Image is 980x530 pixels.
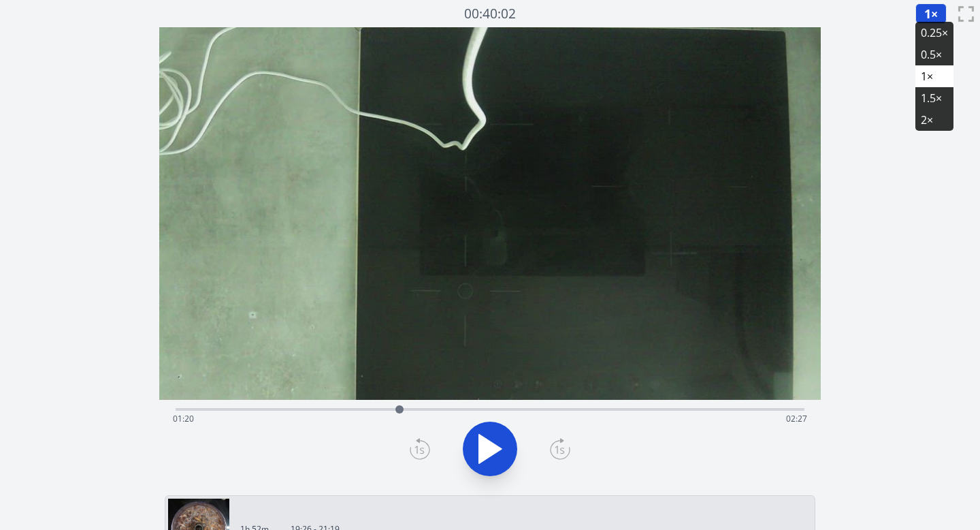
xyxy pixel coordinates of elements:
[915,109,953,131] li: 2×
[915,44,953,65] li: 0.5×
[915,22,953,44] li: 0.25×
[924,5,931,22] span: 1
[915,65,953,87] li: 1×
[786,413,807,424] span: 02:27
[173,413,194,424] span: 01:20
[915,87,953,109] li: 1.5×
[464,4,516,24] a: 00:40:02
[915,3,947,24] button: 1×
